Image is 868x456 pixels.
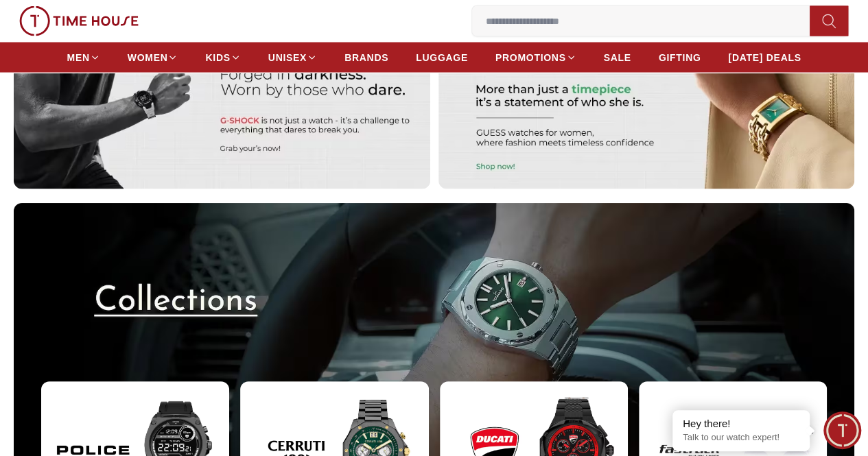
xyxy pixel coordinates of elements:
span: LUGGAGE [416,51,468,64]
a: GIFTING [659,45,701,70]
div: Hey there! [683,417,799,431]
span: PROMOTIONS [495,51,566,64]
span: [DATE] DEALS [728,51,801,64]
span: GIFTING [659,51,701,64]
a: UNISEX [268,45,317,70]
a: MEN [67,45,100,70]
span: UNISEX [268,51,307,64]
a: KIDS [205,45,240,70]
span: KIDS [205,51,230,64]
div: Chat Widget [823,411,861,449]
a: SALE [604,45,631,70]
span: SALE [604,51,631,64]
p: Talk to our watch expert! [683,432,799,444]
span: BRANDS [344,51,388,64]
a: LUGGAGE [416,45,468,70]
a: [DATE] DEALS [728,45,801,70]
a: BRANDS [344,45,388,70]
span: MEN [67,51,90,64]
a: PROMOTIONS [495,45,576,70]
img: ... [19,6,139,36]
a: WOMEN [128,45,178,70]
span: WOMEN [128,51,168,64]
img: Banner 3 [438,36,855,189]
